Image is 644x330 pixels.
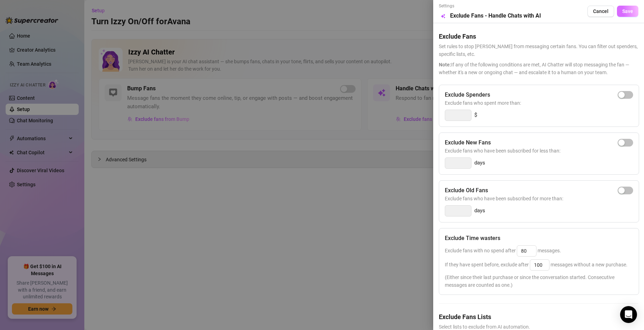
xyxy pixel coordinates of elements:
h5: Exclude Fans - Handle Chats with AI [450,12,541,20]
h5: Exclude Time wasters [445,234,500,242]
h5: Exclude Old Fans [445,186,488,195]
button: Save [617,6,638,17]
span: $ [474,111,477,119]
span: Save [622,8,633,14]
span: Exclude fans who have been subscribed for more than: [445,195,633,202]
span: Settings [439,3,541,9]
span: Exclude fans with no spend after messages. [445,248,561,253]
h5: Exclude New Fans [445,138,491,147]
h5: Exclude Spenders [445,91,490,99]
span: If they have spent before, exclude after messages without a new purchase. [445,262,627,267]
span: days [474,159,485,167]
span: If any of the following conditions are met, AI Chatter will stop messaging the fan — whether it's... [439,61,638,76]
span: days [474,207,485,215]
span: Note: [439,62,451,67]
button: Cancel [587,6,614,17]
span: Cancel [593,8,609,14]
div: Open Intercom Messenger [620,306,637,323]
h5: Exclude Fans Lists [439,312,638,322]
span: Exclude fans who spent more than: [445,99,633,107]
span: (Either since their last purchase or since the conversation started. Consecutive messages are cou... [445,273,633,289]
h5: Exclude Fans [439,32,638,41]
span: Exclude fans who have been subscribed for less than: [445,147,633,155]
span: Set rules to stop [PERSON_NAME] from messaging certain fans. You can filter out spenders, specifi... [439,43,638,58]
